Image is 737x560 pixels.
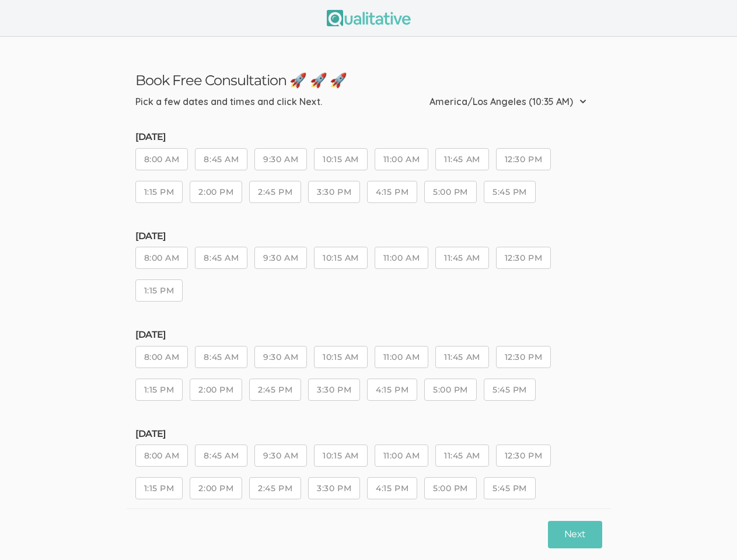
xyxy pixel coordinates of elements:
button: 4:15 PM [367,379,417,401]
button: 12:30 PM [496,148,551,170]
button: 10:15 AM [314,346,367,368]
button: 11:00 AM [375,148,428,170]
button: 11:45 AM [435,346,488,368]
button: 11:45 AM [435,148,488,170]
button: 2:45 PM [249,379,301,401]
button: 8:00 AM [135,247,188,269]
button: 8:00 AM [135,346,188,368]
button: 5:45 PM [484,477,536,499]
button: 11:00 AM [375,444,428,467]
button: 12:30 PM [496,346,551,368]
h3: Book Free Consultation 🚀 🚀 🚀 [135,72,602,89]
button: 1:15 PM [135,279,183,302]
button: 5:45 PM [484,379,536,401]
button: 2:45 PM [249,477,301,499]
button: 9:30 AM [254,148,307,170]
button: 11:45 AM [435,444,488,467]
button: 8:45 AM [195,148,247,170]
button: 3:30 PM [308,379,360,401]
button: 10:15 AM [314,247,367,269]
button: 2:00 PM [190,181,242,203]
button: 2:00 PM [190,379,242,401]
button: 3:30 PM [308,477,360,499]
button: 1:15 PM [135,379,183,401]
button: Next [548,521,602,548]
div: Pick a few dates and times and click Next. [135,95,322,108]
button: 2:45 PM [249,181,301,203]
button: 5:00 PM [424,379,477,401]
button: 9:30 AM [254,247,307,269]
button: 11:00 AM [375,346,428,368]
button: 8:00 AM [135,444,188,467]
button: 12:30 PM [496,247,551,269]
img: Qualitative [327,10,411,26]
button: 4:15 PM [367,477,417,499]
button: 4:15 PM [367,181,417,203]
button: 5:00 PM [424,181,477,203]
button: 5:45 PM [484,181,536,203]
button: 10:15 AM [314,148,367,170]
button: 2:00 PM [190,477,242,499]
h5: [DATE] [135,330,602,340]
button: 12:30 PM [496,444,551,467]
button: 8:45 AM [195,346,247,368]
button: 5:00 PM [424,477,477,499]
button: 10:15 AM [314,444,367,467]
button: 1:15 PM [135,477,183,499]
button: 9:30 AM [254,346,307,368]
h5: [DATE] [135,429,602,439]
button: 9:30 AM [254,444,307,467]
h5: [DATE] [135,231,602,242]
button: 11:00 AM [375,247,428,269]
button: 1:15 PM [135,181,183,203]
h5: [DATE] [135,132,602,142]
button: 11:45 AM [435,247,488,269]
button: 8:45 AM [195,247,247,269]
button: 8:45 AM [195,444,247,467]
button: 8:00 AM [135,148,188,170]
button: 3:30 PM [308,181,360,203]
